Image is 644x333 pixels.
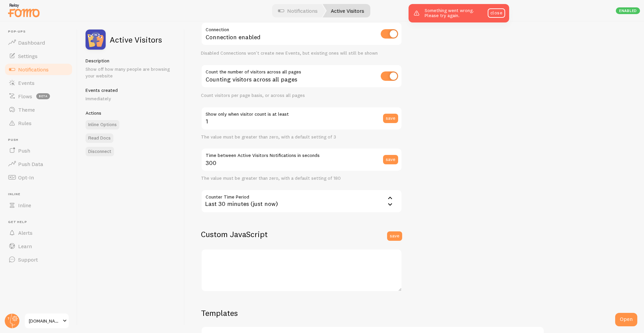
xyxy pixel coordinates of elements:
[18,243,32,249] span: Learn
[18,147,30,154] span: Push
[201,308,544,318] h2: Templates
[18,66,49,73] span: Notifications
[86,120,119,129] a: Inline Options
[18,53,38,59] span: Settings
[29,317,61,325] span: [DOMAIN_NAME]
[86,133,113,143] a: Read Docs
[4,253,73,266] a: Support
[4,36,73,49] a: Dashboard
[24,313,69,329] a: [DOMAIN_NAME]
[8,192,73,197] span: Inline
[4,49,73,63] a: Settings
[4,171,73,184] a: Opt-In
[488,8,505,18] a: close
[4,239,73,253] a: Learn
[8,138,73,142] span: Push
[18,79,35,86] span: Events
[8,220,73,224] span: Get Help
[4,76,73,90] a: Events
[18,229,33,236] span: Alerts
[36,93,50,99] span: beta
[4,144,73,157] a: Push
[86,58,176,64] h5: Description
[201,229,402,239] h2: Custom JavaScript
[4,157,73,171] a: Push Data
[4,103,73,116] a: Theme
[201,22,402,47] div: Connection enabled
[18,202,31,209] span: Inline
[201,134,402,140] div: The value must be greater than zero, with a default setting of 3
[201,175,402,181] div: The value must be greater than zero, with a default setting of 180
[7,2,41,19] img: fomo-relay-logo-orange.svg
[18,106,35,113] span: Theme
[615,313,637,326] div: Open
[18,161,43,167] span: Push Data
[18,120,32,126] span: Rules
[86,147,114,156] button: Disconnect
[86,110,176,116] h5: Actions
[409,4,509,22] div: Something went wrong. Please try again.
[8,30,73,34] span: Pop-ups
[4,63,73,76] a: Notifications
[201,107,402,130] input: 3
[387,231,402,241] button: save
[18,256,38,263] span: Support
[4,116,73,130] a: Rules
[86,87,176,93] h5: Events created
[201,148,402,159] label: Time between Active Visitors Notifications in seconds
[4,90,73,103] a: Flows beta
[4,226,73,239] a: Alerts
[86,95,176,102] p: Immediately
[201,148,402,171] input: 180
[86,66,176,79] p: Show off how many people are browsing your website
[18,93,32,100] span: Flows
[4,199,73,212] a: Inline
[18,39,45,46] span: Dashboard
[201,64,402,89] div: Counting visitors across all pages
[110,36,162,44] h2: Active Visitors
[383,155,398,164] button: save
[201,93,402,99] div: Count visitors per page basis, or across all pages
[201,189,402,213] div: Last 30 minutes (just now)
[383,114,398,123] button: save
[201,50,402,56] div: Disabled Connections won't create new Events, but existing ones will still be shown
[86,30,106,50] img: fomo_icons_pageviews.svg
[201,107,402,118] label: Show only when visitor count is at least
[18,174,34,181] span: Opt-In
